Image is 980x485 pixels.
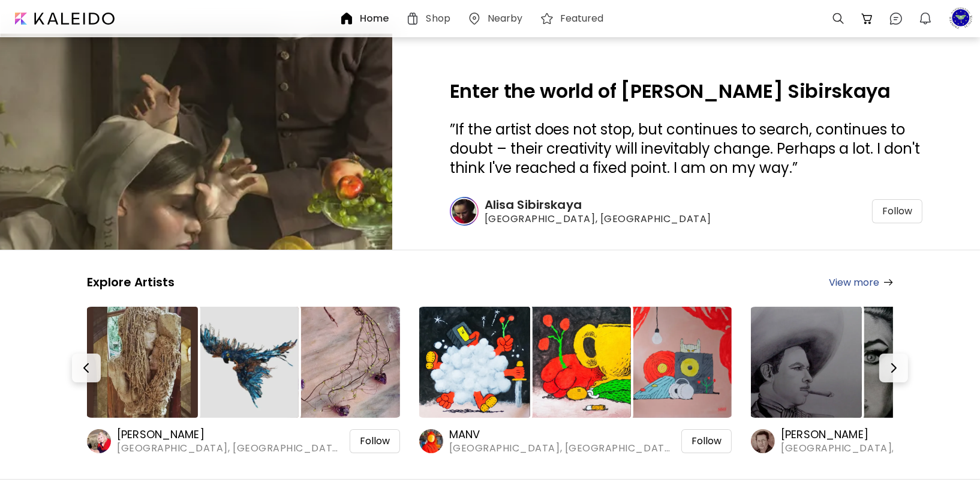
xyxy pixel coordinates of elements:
[879,354,908,382] button: Next-button
[751,307,862,418] img: https://cdn.kaleido.art/CDN/Artwork/175525/Thumbnail/large.webp?updated=777932
[449,442,673,455] span: [GEOGRAPHIC_DATA], [GEOGRAPHIC_DATA]
[488,14,523,23] h6: Nearby
[360,435,390,447] span: Follow
[288,307,399,418] img: https://cdn.kaleido.art/CDN/Artwork/175579/Thumbnail/medium.webp?updated=778165
[79,361,94,375] img: Prev-button
[87,274,175,290] h5: Explore Artists
[450,120,922,178] h3: ” ”
[339,11,393,26] a: Home
[360,14,389,23] h6: Home
[87,307,198,418] img: https://cdn.kaleido.art/CDN/Artwork/175577/Thumbnail/large.webp?updated=778158
[426,14,450,23] h6: Shop
[485,212,711,226] span: [GEOGRAPHIC_DATA], [GEOGRAPHIC_DATA]
[87,304,400,455] a: https://cdn.kaleido.art/CDN/Artwork/175577/Thumbnail/large.webp?updated=778158https://cdn.kaleido...
[882,205,912,217] span: Follow
[520,307,631,418] img: https://cdn.kaleido.art/CDN/Artwork/175581/Thumbnail/medium.webp?updated=778176
[467,11,528,26] a: Nearby
[681,429,732,453] div: Follow
[884,279,893,286] img: arrow-right
[419,304,732,455] a: https://cdn.kaleido.art/CDN/Artwork/175583/Thumbnail/large.webp?updated=778203https://cdn.kaleido...
[449,427,673,442] h6: MANV
[117,427,341,442] h6: [PERSON_NAME]
[188,307,299,418] img: https://cdn.kaleido.art/CDN/Artwork/175586/Thumbnail/medium.webp?updated=778217
[405,11,455,26] a: Shop
[860,11,874,26] img: cart
[915,8,936,29] button: bellIcon
[872,199,922,223] div: Follow
[485,197,711,212] h6: Alisa Sibirskaya
[889,11,903,26] img: chatIcon
[450,82,922,101] h2: Enter the world of [PERSON_NAME] Sibirskaya
[450,197,922,226] a: Alisa Sibirskaya[GEOGRAPHIC_DATA], [GEOGRAPHIC_DATA]Follow
[350,429,400,453] div: Follow
[886,361,901,375] img: Next-button
[419,307,530,418] img: https://cdn.kaleido.art/CDN/Artwork/175583/Thumbnail/large.webp?updated=778203
[450,119,921,178] span: If the artist does not stop, but continues to search, continues to doubt – their creativity will ...
[621,307,732,418] img: https://cdn.kaleido.art/CDN/Artwork/175582/Thumbnail/medium.webp?updated=778186
[692,435,722,447] span: Follow
[72,354,101,382] button: Prev-button
[117,442,341,455] span: [GEOGRAPHIC_DATA], [GEOGRAPHIC_DATA]
[918,11,933,26] img: bellIcon
[560,14,604,23] h6: Featured
[540,11,609,26] a: Featured
[829,275,893,290] a: View more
